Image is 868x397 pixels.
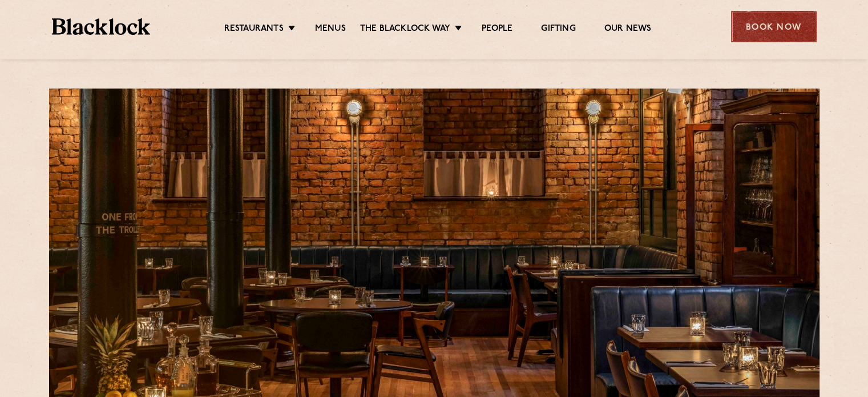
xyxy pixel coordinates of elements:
a: Gifting [541,23,575,36]
a: Menus [315,23,346,36]
a: Our News [604,23,652,36]
a: Restaurants [224,23,284,36]
a: The Blacklock Way [360,23,450,36]
img: BL_Textured_Logo-footer-cropped.svg [52,18,151,35]
a: People [482,23,512,36]
div: Book Now [731,11,817,42]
